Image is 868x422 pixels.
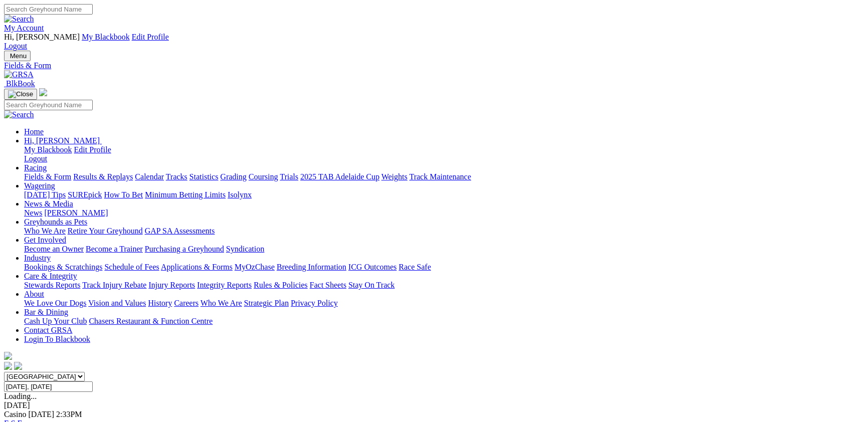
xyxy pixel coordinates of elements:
a: About [24,290,44,298]
span: [DATE] [28,410,54,418]
div: Get Involved [24,245,864,254]
a: [DATE] Tips [24,190,66,199]
a: BlkBook [4,79,35,88]
div: Greyhounds as Pets [24,227,864,236]
a: My Blackbook [82,33,130,41]
a: Trials [280,172,298,181]
a: Chasers Restaurant & Function Centre [89,317,212,325]
a: Wagering [24,181,55,190]
a: Get Involved [24,236,66,244]
a: Racing [24,163,47,172]
a: Syndication [226,245,264,253]
a: Privacy Policy [291,299,338,307]
a: Rules & Policies [254,281,308,289]
a: MyOzChase [235,263,275,271]
a: News & Media [24,199,73,208]
span: 2:33PM [56,410,82,418]
a: Logout [4,42,27,50]
div: My Account [4,33,864,51]
span: Hi, [PERSON_NAME] [4,33,80,41]
img: logo-grsa-white.png [39,88,47,96]
span: Menu [10,52,27,60]
a: Edit Profile [132,33,169,41]
a: Contact GRSA [24,326,72,334]
a: SUREpick [68,190,102,199]
a: Industry [24,254,51,262]
img: facebook.svg [4,362,12,370]
div: Hi, [PERSON_NAME] [24,145,864,163]
a: Hi, [PERSON_NAME] [24,136,102,145]
a: Cash Up Your Club [24,317,87,325]
a: Injury Reports [148,281,195,289]
a: GAP SA Assessments [145,227,215,235]
a: Applications & Forms [161,263,233,271]
a: Strategic Plan [244,299,289,307]
img: logo-grsa-white.png [4,352,12,360]
a: Weights [381,172,407,181]
a: How To Bet [104,190,143,199]
a: Race Safe [398,263,430,271]
div: Care & Integrity [24,281,864,290]
span: Casino [4,410,26,418]
a: Vision and Values [88,299,146,307]
div: [DATE] [4,401,864,410]
a: Login To Blackbook [24,335,90,343]
a: Grading [221,172,247,181]
a: Retire Your Greyhound [68,227,143,235]
img: Search [4,110,34,119]
a: My Account [4,24,44,32]
img: Close [8,90,33,98]
div: Bar & Dining [24,317,864,326]
span: Hi, [PERSON_NAME] [24,136,100,145]
a: Careers [174,299,198,307]
a: Coursing [249,172,278,181]
a: Who We Are [200,299,242,307]
img: GRSA [4,70,34,79]
button: Toggle navigation [4,89,37,100]
a: We Love Our Dogs [24,299,86,307]
a: Isolynx [228,190,252,199]
a: Minimum Betting Limits [145,190,226,199]
a: Fact Sheets [310,281,346,289]
a: Purchasing a Greyhound [145,245,224,253]
a: Integrity Reports [197,281,252,289]
a: Tracks [166,172,187,181]
img: Search [4,15,34,24]
a: Schedule of Fees [104,263,159,271]
div: News & Media [24,208,864,218]
div: Industry [24,263,864,272]
a: Fields & Form [24,172,71,181]
a: Who We Are [24,227,66,235]
div: About [24,299,864,308]
a: Track Injury Rebate [82,281,146,289]
a: My Blackbook [24,145,72,154]
input: Select date [4,381,93,392]
a: Bar & Dining [24,308,68,316]
span: Loading... [4,392,37,400]
a: [PERSON_NAME] [44,208,108,217]
input: Search [4,4,93,15]
a: History [148,299,172,307]
a: Track Maintenance [409,172,471,181]
div: Racing [24,172,864,181]
a: Calendar [135,172,164,181]
div: Fields & Form [4,61,864,70]
a: Care & Integrity [24,272,77,280]
a: Greyhounds as Pets [24,218,87,226]
a: Bookings & Scratchings [24,263,102,271]
a: News [24,208,42,217]
a: Become a Trainer [86,245,143,253]
a: Become an Owner [24,245,84,253]
a: 2025 TAB Adelaide Cup [300,172,379,181]
a: ICG Outcomes [348,263,396,271]
a: Home [24,127,44,136]
a: Statistics [189,172,219,181]
a: Stewards Reports [24,281,80,289]
img: twitter.svg [14,362,22,370]
input: Search [4,100,93,110]
div: Wagering [24,190,864,199]
a: Results & Replays [73,172,133,181]
a: Stay On Track [348,281,394,289]
a: Logout [24,154,47,163]
a: Edit Profile [74,145,111,154]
